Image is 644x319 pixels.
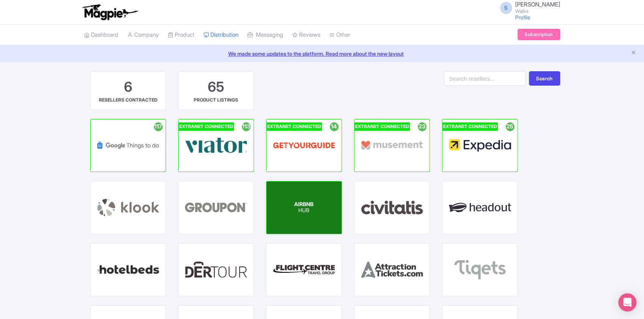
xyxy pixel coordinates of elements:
[99,97,157,103] div: RESELLERS CONTRACTED
[204,25,238,45] a: Distribution
[292,25,320,45] a: Reviews
[495,2,560,14] a: S [PERSON_NAME] Walks
[444,71,526,86] input: Search resellers...
[90,119,166,172] a: 117
[248,25,283,45] a: Messaging
[442,119,518,172] a: EXTRANET CONNECTED 25
[354,119,430,172] a: EXTRANET CONNECTED 23
[84,25,118,45] a: Dashboard
[515,9,560,14] small: Walks
[631,49,636,58] button: Close announcement
[124,78,132,97] div: 6
[80,4,139,20] img: logo-ab69f6fb50320c5b225c76a69d11143b.png
[208,78,224,97] div: 65
[194,97,238,103] div: PRODUCT LISTINGS
[515,1,560,8] span: [PERSON_NAME]
[529,71,560,86] button: Search
[168,25,194,45] a: Product
[178,119,254,172] a: EXTRANET CONNECTED 113
[178,71,254,110] a: 65 PRODUCT LISTINGS
[294,201,313,207] span: AIRBNB
[266,119,342,172] a: EXTRANET CONNECTED 14
[266,181,342,234] a: EXTRANET CONNECTED 8 AIRBNB HUB
[500,2,512,14] span: S
[618,293,636,311] div: Open Intercom Messenger
[90,71,166,110] a: 6 RESELLERS CONTRACTED
[517,29,560,40] a: Subscription
[5,50,639,58] a: We made some updates to the platform. Read more about the new layout
[329,25,350,45] a: Other
[294,208,313,214] p: HUB
[515,14,530,20] a: Profile
[127,25,159,45] a: Company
